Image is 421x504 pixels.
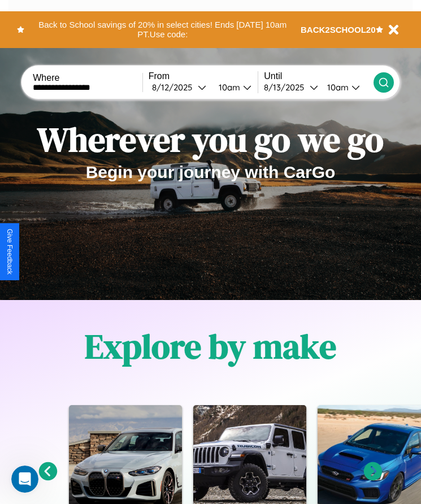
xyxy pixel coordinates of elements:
[6,229,14,275] div: Give Feedback
[33,73,142,83] label: Where
[149,81,210,93] button: 8/12/2025
[264,71,374,81] label: Until
[210,81,258,93] button: 10am
[11,466,38,493] iframe: Intercom live chat
[318,81,374,93] button: 10am
[24,17,301,42] button: Back to School savings of 20% in select cities! Ends [DATE] 10am PT.Use code:
[149,71,258,81] label: From
[85,323,336,370] h1: Explore by make
[301,25,376,34] b: BACK2SCHOOL20
[213,82,243,93] div: 10am
[322,82,351,93] div: 10am
[264,82,310,93] div: 8 / 13 / 2025
[152,82,198,93] div: 8 / 12 / 2025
